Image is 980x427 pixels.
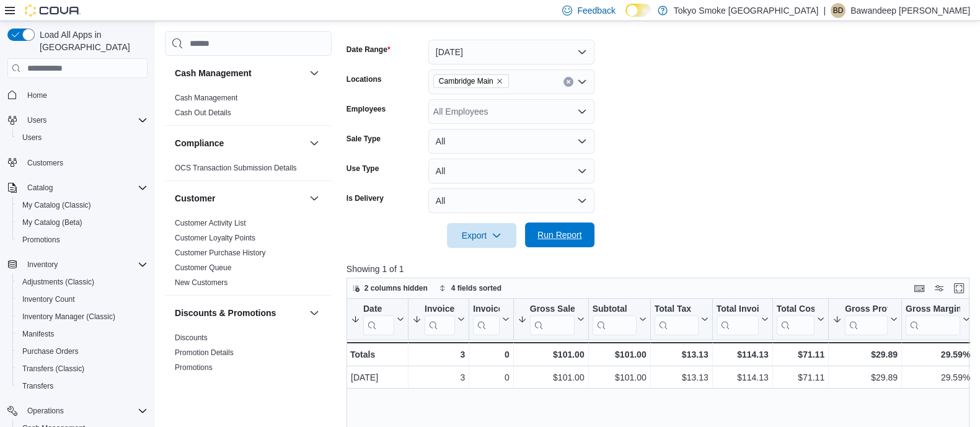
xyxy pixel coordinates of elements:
[716,304,758,335] div: Total Invoiced
[22,294,75,304] span: Inventory Count
[777,347,824,362] div: $71.11
[307,306,322,320] button: Discounts & Promotions
[307,191,322,206] button: Customer
[17,292,148,307] span: Inventory Count
[412,347,465,362] div: 3
[412,371,465,385] div: 3
[906,304,960,315] div: Gross Margin
[25,4,81,17] img: Cova
[347,45,391,55] label: Date Range
[22,200,91,210] span: My Catalog (Classic)
[22,218,82,227] span: My Catalog (Beta)
[473,347,509,362] div: 0
[831,3,845,18] div: Bawandeep Dhesi
[175,108,231,118] span: Cash Out Details
[592,347,646,362] div: $101.00
[175,108,231,117] a: Cash Out Details
[428,129,594,154] button: All
[12,196,152,214] button: My Catalog (Classic)
[364,283,428,293] span: 2 columns hidden
[347,74,382,84] label: Locations
[592,304,636,335] div: Subtotal
[347,281,433,296] button: 2 columns hidden
[906,304,970,335] button: Gross Margin
[351,304,404,335] button: Date
[22,364,84,374] span: Transfers (Classic)
[473,304,499,315] div: Invoices Ref
[27,158,63,168] span: Customers
[175,278,227,288] span: New Customers
[777,371,824,385] div: $71.11
[12,231,152,249] button: Promotions
[716,304,768,335] button: Total Invoiced
[22,235,60,245] span: Promotions
[22,381,53,391] span: Transfers
[175,192,215,205] h3: Customer
[307,136,322,151] button: Compliance
[473,304,499,335] div: Invoices Ref
[850,3,970,18] p: Bawandeep [PERSON_NAME]
[428,40,594,64] button: [DATE]
[22,403,148,418] span: Operations
[537,229,582,241] span: Run Report
[175,333,208,343] span: Discounts
[175,218,246,228] span: Customer Activity List
[175,307,276,319] h3: Discounts & Promotions
[27,260,58,270] span: Inventory
[517,304,584,335] button: Gross Sales
[906,304,960,335] div: Gross Margin
[22,257,148,272] span: Inventory
[906,371,970,385] div: 29.59%
[22,180,148,195] span: Catalog
[517,347,584,362] div: $101.00
[22,257,63,272] button: Inventory
[27,183,53,193] span: Catalog
[27,406,64,416] span: Operations
[175,233,255,243] span: Customer Loyalty Points
[22,156,68,170] a: Customers
[12,291,152,308] button: Inventory Count
[12,325,152,343] button: Manifests
[12,377,152,395] button: Transfers
[17,275,99,289] a: Adjustments (Classic)
[845,304,888,315] div: Gross Profit
[2,154,152,172] button: Customers
[175,93,237,103] span: Cash Management
[906,347,970,362] div: 29.59%
[563,77,573,87] button: Clear input
[175,248,266,258] span: Customer Purchase History
[175,363,213,372] span: Promotions
[12,273,152,291] button: Adjustments (Classic)
[175,137,304,149] button: Compliance
[932,281,947,296] button: Display options
[17,327,148,341] span: Manifests
[17,361,89,376] a: Transfers (Classic)
[165,90,332,125] div: Cash Management
[12,214,152,231] button: My Catalog (Beta)
[425,304,455,315] div: Invoices Sold
[27,115,46,125] span: Users
[518,371,585,385] div: $101.00
[17,379,58,394] a: Transfers
[592,304,636,315] div: Subtotal
[654,347,708,362] div: $13.13
[2,256,152,273] button: Inventory
[12,343,152,360] button: Purchase Orders
[17,232,65,247] a: Promotions
[347,134,381,144] label: Sale Type
[12,129,152,146] button: Users
[592,304,646,335] button: Subtotal
[175,164,297,172] a: OCS Transaction Submission Details
[363,304,394,335] div: Date
[17,130,46,145] a: Users
[428,159,594,183] button: All
[433,74,509,88] span: Cambridge Main
[777,304,824,335] button: Total Cost
[447,223,516,248] button: Export
[175,234,255,242] a: Customer Loyalty Points
[175,192,304,205] button: Customer
[165,330,332,380] div: Discounts & Promotions
[22,88,52,103] a: Home
[17,275,148,289] span: Adjustments (Classic)
[912,281,927,296] button: Keyboard shortcuts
